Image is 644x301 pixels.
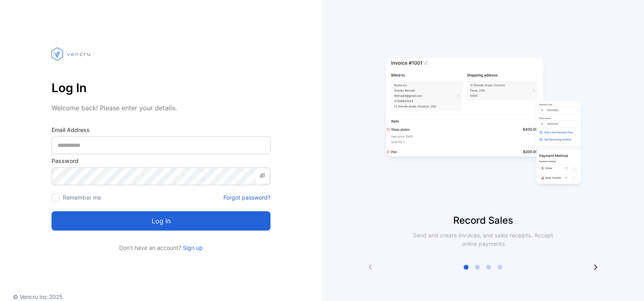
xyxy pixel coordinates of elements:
button: Log in [52,211,270,231]
label: Email Address [52,126,270,134]
a: Forgot password? [223,193,270,202]
p: Don't have an account? [52,243,270,252]
a: Sign up [181,244,203,251]
p: Send and create invoices, and sales receipts. Accept online payments [406,231,560,248]
p: Record Sales [322,213,644,228]
label: Remember me [63,194,101,201]
label: Password [52,157,270,165]
p: Log In [52,78,270,97]
img: vencru logo [52,32,92,76]
p: Welcome back! Please enter your details. [52,103,270,113]
img: slider image [382,32,584,213]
